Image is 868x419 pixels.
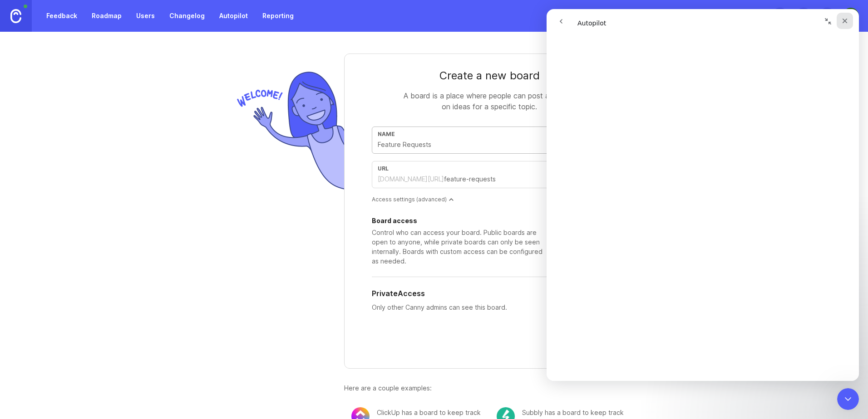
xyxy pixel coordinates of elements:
[372,228,549,266] div: Control who can access your board. Public boards are open to anyone, while private boards can onl...
[378,140,601,150] input: Feature Requests
[837,388,859,410] iframe: Intercom live chat
[10,9,21,23] img: Canny Home
[41,8,83,24] a: Feedback
[131,8,160,24] a: Users
[372,195,607,203] div: Access settings (advanced)
[344,383,635,393] div: Here are a couple examples:
[164,8,210,24] a: Changelog
[372,68,607,83] div: Create a new board
[843,8,859,24] img: Filipe Stanguini
[378,165,601,172] div: url
[399,90,580,112] div: A board is a place where people can post and vote on ideas for a specific topic.
[444,174,601,184] input: feature-requests
[378,175,444,184] div: [DOMAIN_NAME][URL]
[233,68,344,194] img: welcome-img-178bf9fb836d0a1529256ffe415d7085.png
[372,288,425,299] h5: Private Access
[372,218,549,224] div: Board access
[257,8,299,24] a: Reporting
[86,8,127,24] a: Roadmap
[378,131,601,137] div: Name
[547,9,859,381] iframe: Intercom live chat
[372,302,607,312] p: Only other Canny admins can see this board.
[214,8,253,24] a: Autopilot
